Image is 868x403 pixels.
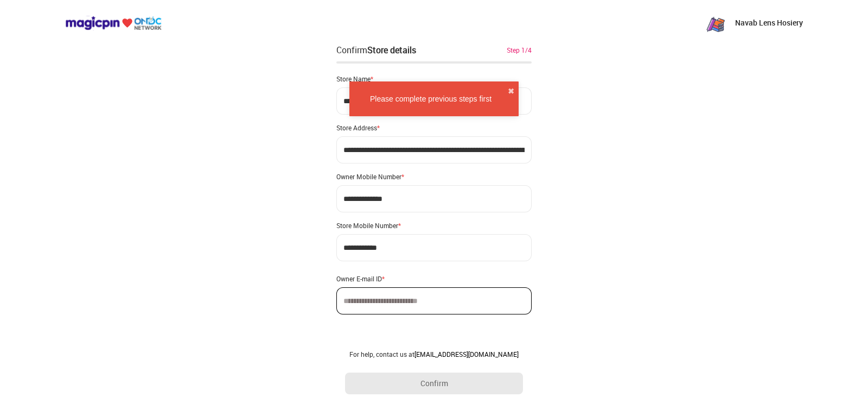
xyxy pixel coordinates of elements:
div: Store details [367,44,416,56]
div: For help, contact us at [345,350,523,358]
div: Store Name [336,74,532,83]
div: Step 1/4 [507,45,532,55]
div: Confirm [336,43,416,56]
div: Owner Mobile Number [336,172,532,181]
a: [EMAIL_ADDRESS][DOMAIN_NAME] [414,350,519,358]
p: Navab Lens Hosiery [735,17,803,28]
button: Confirm [345,373,523,394]
div: Store Address [336,123,532,132]
div: Please complete previous steps first [354,93,508,104]
img: ondc-logo-new-small.8a59708e.svg [65,16,162,30]
img: zN8eeJ7_1yFC7u6ROh_yaNnuSMByXp4ytvKet0ObAKR-3G77a2RQhNqTzPi8_o_OMQ7Yu_PgX43RpeKyGayj_rdr-Pw [705,12,726,34]
button: close [508,86,514,97]
div: Owner E-mail ID [336,274,532,283]
div: Store Mobile Number [336,221,532,230]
